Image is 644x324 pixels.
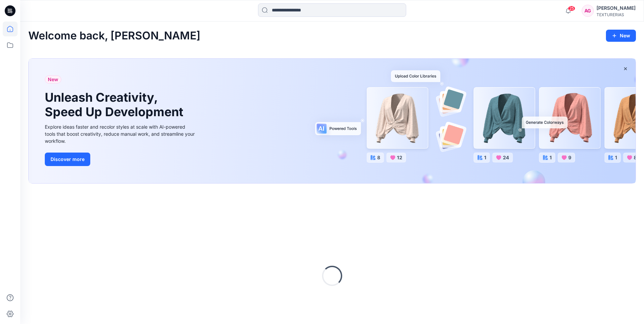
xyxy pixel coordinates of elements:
[568,6,575,11] span: 25
[582,5,594,17] div: AG
[45,90,186,119] h1: Unleash Creativity, Speed Up Development
[48,75,58,84] span: New
[606,30,636,42] button: New
[45,123,196,144] div: Explore ideas faster and recolor styles at scale with AI-powered tools that boost creativity, red...
[597,12,636,17] div: TEXTURERIAS
[45,153,196,166] a: Discover more
[45,153,90,166] button: Discover more
[28,30,200,42] h2: Welcome back, [PERSON_NAME]
[597,4,636,12] div: [PERSON_NAME]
